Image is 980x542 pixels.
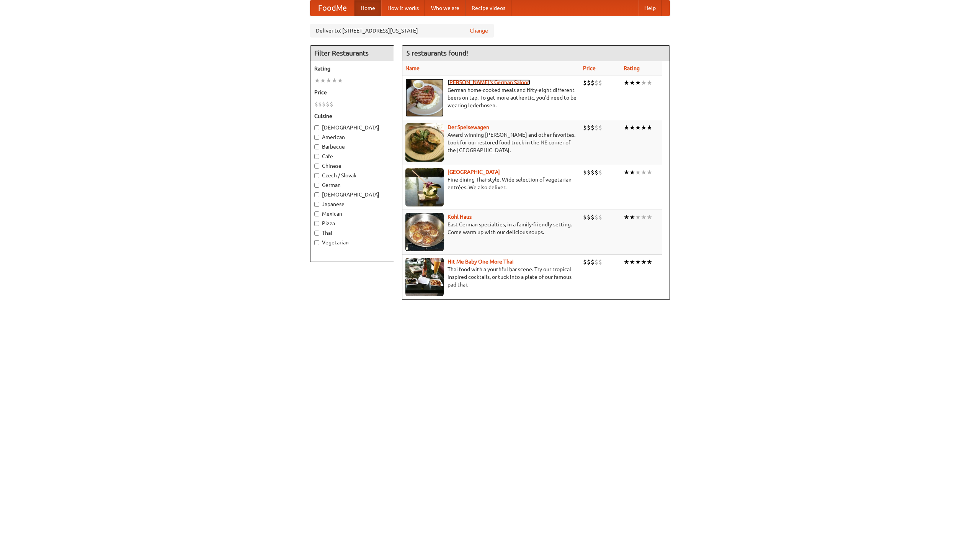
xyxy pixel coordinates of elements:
a: Change [470,27,488,34]
a: Rating [624,65,640,71]
img: esthers.jpg [405,79,444,117]
li: $ [595,213,598,221]
label: Pizza [314,219,390,227]
input: Thai [314,231,319,236]
label: Japanese [314,200,390,208]
img: kohlhaus.jpg [405,213,444,251]
h5: Price [314,88,390,96]
a: Hit Me Baby One More Thai [448,259,514,265]
label: Mexican [314,210,390,218]
li: ★ [314,76,320,85]
li: $ [598,213,602,221]
li: $ [591,123,595,132]
li: $ [587,258,591,266]
li: ★ [624,123,629,132]
li: $ [591,79,595,87]
li: $ [583,168,587,177]
li: ★ [624,213,629,221]
input: Czech / Slovak [314,173,319,178]
li: ★ [647,123,652,132]
li: ★ [641,79,647,87]
li: $ [591,258,595,266]
a: [GEOGRAPHIC_DATA] [448,169,500,175]
li: ★ [641,168,647,177]
a: Kohl Haus [448,214,472,220]
li: $ [598,123,602,132]
label: [DEMOGRAPHIC_DATA] [314,191,390,198]
li: ★ [629,213,635,221]
li: ★ [629,79,635,87]
li: ★ [629,123,635,132]
b: Der Speisewagen [448,124,489,130]
li: $ [318,100,322,108]
li: ★ [641,213,647,221]
li: ★ [635,213,641,221]
li: $ [598,258,602,266]
a: Name [405,65,420,71]
input: Japanese [314,202,319,207]
input: Vegetarian [314,240,319,245]
li: $ [583,79,587,87]
img: babythai.jpg [405,258,444,296]
li: ★ [629,168,635,177]
li: $ [595,123,598,132]
input: Mexican [314,211,319,216]
li: $ [587,168,591,177]
li: $ [595,258,598,266]
li: $ [583,123,587,132]
li: ★ [624,79,629,87]
li: ★ [629,258,635,266]
li: ★ [320,76,326,85]
li: ★ [635,168,641,177]
li: $ [591,213,595,221]
p: Award-winning [PERSON_NAME] and other favorites. Look for our restored food truck in the NE corne... [405,131,577,154]
input: German [314,183,319,188]
a: Home [354,0,381,16]
input: [DEMOGRAPHIC_DATA] [314,192,319,197]
a: Price [583,65,596,71]
label: American [314,133,390,141]
label: Cafe [314,152,390,160]
img: speisewagen.jpg [405,123,444,162]
li: ★ [647,258,652,266]
a: FoodMe [310,0,354,16]
h4: Filter Restaurants [310,46,394,61]
li: $ [587,213,591,221]
li: ★ [332,76,337,85]
p: German home-cooked meals and fifty-eight different beers on tap. To get more authentic, you'd nee... [405,86,577,109]
li: $ [326,100,330,108]
li: ★ [326,76,332,85]
li: ★ [641,258,647,266]
input: American [314,135,319,140]
label: Thai [314,229,390,237]
li: $ [598,79,602,87]
li: ★ [624,258,629,266]
li: ★ [647,168,652,177]
li: ★ [647,79,652,87]
li: ★ [641,123,647,132]
a: Who we are [425,0,465,16]
li: $ [587,79,591,87]
li: $ [587,123,591,132]
a: Recipe videos [465,0,511,16]
p: Thai food with a youthful bar scene. Try our tropical inspired cocktails, or tuck into a plate of... [405,265,577,288]
input: Chinese [314,164,319,169]
li: ★ [624,168,629,177]
label: Chinese [314,162,390,170]
li: $ [591,168,595,177]
input: [DEMOGRAPHIC_DATA] [314,125,319,130]
li: ★ [635,258,641,266]
label: Vegetarian [314,239,390,246]
input: Cafe [314,154,319,159]
li: $ [330,100,333,108]
label: German [314,181,390,189]
h5: Cuisine [314,112,390,120]
label: Czech / Slovak [314,172,390,179]
ng-pluralize: 5 restaurants found! [406,49,468,57]
a: Help [638,0,662,16]
a: How it works [381,0,425,16]
li: ★ [337,76,343,85]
